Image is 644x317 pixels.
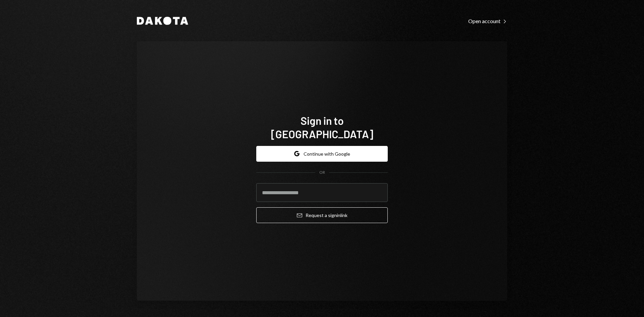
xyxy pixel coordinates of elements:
div: OR [319,170,325,175]
button: Request a signinlink [256,207,388,223]
button: Continue with Google [256,146,388,162]
h1: Sign in to [GEOGRAPHIC_DATA] [256,114,388,141]
div: Open account [468,18,507,24]
a: Open account [468,17,507,24]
